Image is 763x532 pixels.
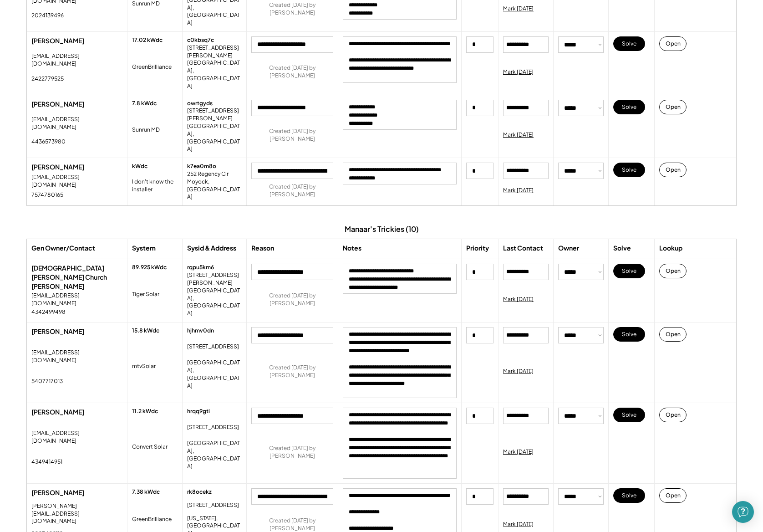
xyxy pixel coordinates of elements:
[132,163,148,170] div: kWdc
[31,488,122,497] div: [PERSON_NAME]
[31,163,122,172] div: [PERSON_NAME]
[31,100,122,109] div: [PERSON_NAME]
[31,292,122,307] div: [EMAIL_ADDRESS][DOMAIN_NAME]
[187,123,242,153] div: [GEOGRAPHIC_DATA], [GEOGRAPHIC_DATA]
[503,5,534,13] div: Mark [DATE]
[31,75,64,83] div: 2422779525
[466,244,489,253] div: Priority
[31,36,122,46] div: [PERSON_NAME]
[31,502,122,525] div: [PERSON_NAME][EMAIL_ADDRESS][DOMAIN_NAME]
[187,488,212,496] div: rk8ocekz
[187,271,242,287] div: [STREET_ADDRESS][PERSON_NAME]
[251,364,333,379] div: Created [DATE] by [PERSON_NAME]
[503,296,534,303] div: Mark [DATE]
[613,244,631,253] div: Solve
[187,264,214,271] div: rqpu5km6
[251,244,274,253] div: Reason
[132,126,160,134] div: Sunrun MD
[659,488,687,503] button: Open
[31,327,122,336] div: [PERSON_NAME]
[343,244,361,253] div: Notes
[187,107,242,123] div: [STREET_ADDRESS][PERSON_NAME]
[132,443,168,451] div: Convert Solar
[132,327,159,335] div: 15.8 kWdc
[251,292,333,307] div: Created [DATE] by [PERSON_NAME]
[31,52,122,68] div: [EMAIL_ADDRESS][DOMAIN_NAME]
[503,448,534,456] div: Mark [DATE]
[659,264,687,278] button: Open
[251,64,333,80] div: Created [DATE] by [PERSON_NAME]
[187,100,213,107] div: owrtgyds
[613,264,645,278] button: Solve
[31,12,64,20] div: 2024139496
[613,488,645,503] button: Solve
[187,287,242,317] div: [GEOGRAPHIC_DATA], [GEOGRAPHIC_DATA]
[31,244,95,253] div: Gen Owner/Contact
[132,516,172,523] div: GreenBrilliance
[503,244,543,253] div: Last Contact
[187,501,239,509] div: [STREET_ADDRESS]
[659,244,682,253] div: Lookup
[345,224,419,234] div: Manaar's Trickies (10)
[613,327,645,342] button: Solve
[132,244,156,253] div: System
[187,244,236,253] div: Sysid & Address
[187,440,242,470] div: [GEOGRAPHIC_DATA], [GEOGRAPHIC_DATA]
[503,68,534,76] div: Mark [DATE]
[31,138,66,146] div: 4436573980
[187,424,239,431] div: [STREET_ADDRESS]
[132,291,159,298] div: Tiger Solar
[31,349,122,364] div: [EMAIL_ADDRESS][DOMAIN_NAME]
[132,264,167,271] div: 89.925 kWdc
[31,116,122,131] div: [EMAIL_ADDRESS][DOMAIN_NAME]
[558,244,579,253] div: Owner
[187,36,214,44] div: c0kbsq7c
[613,408,645,422] button: Solve
[732,501,754,523] div: Open Intercom Messenger
[659,36,687,51] button: Open
[31,378,63,385] div: 5407717013
[132,408,158,415] div: 11.2 kWdc
[613,163,645,177] button: Solve
[503,521,534,528] div: Mark [DATE]
[31,430,122,445] div: [EMAIL_ADDRESS][DOMAIN_NAME]
[187,359,242,389] div: [GEOGRAPHIC_DATA], [GEOGRAPHIC_DATA]
[31,264,122,291] div: [DEMOGRAPHIC_DATA][PERSON_NAME] Church [PERSON_NAME]
[187,343,239,351] div: [STREET_ADDRESS]
[132,488,160,496] div: 7.38 kWdc
[187,178,242,201] div: Moyock, [GEOGRAPHIC_DATA]
[503,368,534,375] div: Mark [DATE]
[187,408,210,415] div: hrqq9gti
[659,408,687,422] button: Open
[31,458,62,466] div: 4349414951
[132,100,157,107] div: 7.8 kWdc
[132,63,172,71] div: GreenBrilliance
[132,178,178,194] div: I don't know the installer
[503,187,534,194] div: Mark [DATE]
[187,44,242,60] div: [STREET_ADDRESS][PERSON_NAME]
[251,445,333,460] div: Created [DATE] by [PERSON_NAME]
[503,131,534,139] div: Mark [DATE]
[187,170,237,178] div: 252 Regency Cir
[31,191,63,199] div: 7574780165
[187,59,242,90] div: [GEOGRAPHIC_DATA], [GEOGRAPHIC_DATA]
[659,163,687,177] button: Open
[251,128,333,143] div: Created [DATE] by [PERSON_NAME]
[251,1,333,17] div: Created [DATE] by [PERSON_NAME]
[132,363,156,370] div: mtvSolar
[613,36,645,51] button: Solve
[31,408,122,417] div: [PERSON_NAME]
[31,308,66,316] div: 4342499498
[659,100,687,114] button: Open
[187,163,216,170] div: k7ea0m8o
[659,327,687,342] button: Open
[132,36,163,44] div: 17.02 kWdc
[31,174,122,189] div: [EMAIL_ADDRESS][DOMAIN_NAME]
[251,183,333,199] div: Created [DATE] by [PERSON_NAME]
[613,100,645,114] button: Solve
[187,327,214,335] div: hjhmv0dn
